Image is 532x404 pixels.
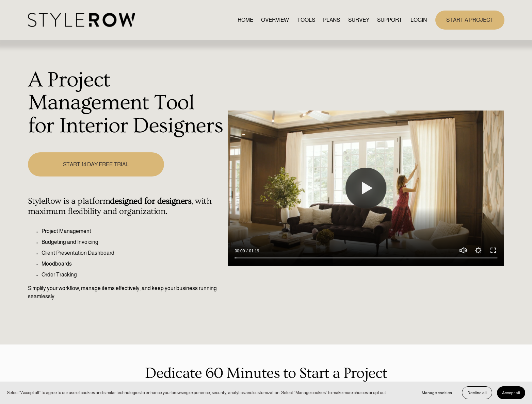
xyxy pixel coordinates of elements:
p: Project Management [42,227,224,235]
input: Seek [235,255,497,260]
a: START A PROJECT [435,11,504,29]
span: Manage cookies [422,390,452,395]
a: PLANS [323,15,340,24]
span: Accept all [502,390,520,395]
button: Manage cookies [417,386,457,399]
a: SURVEY [348,15,369,24]
a: HOME [238,15,253,24]
button: Accept all [497,386,525,399]
h1: A Project Management Tool for Interior Designers [28,69,224,138]
p: Budgeting and Invoicing [42,238,224,246]
p: Moodboards [42,260,224,268]
p: Order Tracking [42,271,224,279]
button: Play [345,168,386,208]
a: TOOLS [297,15,315,24]
img: StyleRow [28,13,135,27]
p: Simplify your workflow, manage items effectively, and keep your business running seamlessly. [28,284,224,301]
p: Select “Accept all” to agree to our use of cookies and similar technologies to enhance your brows... [7,389,387,396]
a: folder dropdown [377,15,402,24]
h4: StyleRow is a platform , with maximum flexibility and organization. [28,196,224,217]
button: Decline all [462,386,492,399]
div: Duration [246,248,261,254]
a: START 14 DAY FREE TRIAL [28,152,164,176]
p: Dedicate 60 Minutes to Start a Project [28,362,504,385]
span: Decline all [467,390,487,395]
a: OVERVIEW [261,15,289,24]
span: SUPPORT [377,16,402,24]
a: LOGIN [410,15,427,24]
div: Current time [235,248,246,254]
p: Client Presentation Dashboard [42,249,224,257]
strong: designed for designers [110,196,191,206]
